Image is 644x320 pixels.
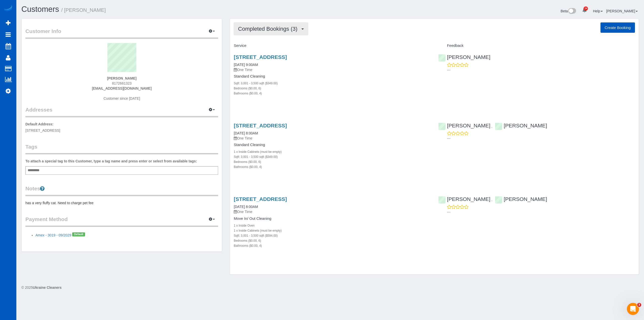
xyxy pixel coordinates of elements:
a: [STREET_ADDRESS] [234,123,287,128]
a: [EMAIL_ADDRESS][DOMAIN_NAME] [92,86,152,90]
a: Customers [21,5,59,14]
a: [PERSON_NAME] [606,9,638,13]
span: Default [72,232,85,236]
h4: Feedback [438,44,635,48]
label: Default Address: [25,122,54,127]
a: [DATE] 8:00AM [234,131,258,135]
legend: Customer Info [25,27,218,39]
span: 3 [637,303,641,307]
h4: Standard Cleaning [234,74,430,79]
h4: Service [234,44,430,48]
a: 24 [580,5,589,16]
a: [PERSON_NAME] [438,123,491,128]
small: Sqft: 3,001 - 3,500 sqft ($349.00) [234,155,278,159]
iframe: Intercom live chat [627,303,639,315]
small: Bedrooms ($0.00, 6) [234,239,261,242]
small: Bathrooms ($0.00, 4) [234,92,262,95]
button: Create Booking [600,22,635,33]
small: / [PERSON_NAME] [61,7,106,13]
a: Help [593,9,603,13]
a: [PERSON_NAME] [495,196,547,202]
span: , [491,198,492,202]
h4: Standard Cleaning [234,143,430,147]
small: Sqft: 3,001 - 3,500 sqft ($594.00) [234,234,278,237]
a: [DATE] 8:00AM [234,205,258,209]
p: One Time [234,209,430,214]
legend: Tags [25,143,218,154]
span: Completed Bookings (3) [238,26,300,32]
a: Beta [561,9,576,13]
small: Bedrooms ($0.00, 6) [234,160,261,164]
h4: Move In/ Out Cleaning [234,217,430,221]
span: 8172661323 [112,81,132,85]
a: Amex - 3019 - 09/2029 [35,233,71,237]
a: [PERSON_NAME] [495,123,547,128]
p: --- [447,136,635,141]
button: Completed Bookings (3) [234,22,308,35]
small: 1 x Inside Cabinets (must be empty) [234,150,281,154]
small: 1 x Inside Oven [234,224,255,227]
p: One Time [234,67,430,72]
img: New interface [568,8,576,15]
a: [STREET_ADDRESS] [234,196,287,202]
span: [STREET_ADDRESS] [25,128,60,132]
small: Bathrooms ($0.00, 4) [234,165,262,169]
legend: Payment Method [25,216,218,227]
small: Bathrooms ($0.00, 4) [234,244,262,247]
a: [DATE] 9:00AM [234,63,258,67]
pre: has a very fluffy cat. Need to charge pet fee [25,200,218,205]
small: 1 x Inside Cabinets (must be empty) [234,229,281,232]
span: , [491,124,492,128]
a: [PERSON_NAME] [438,54,491,60]
small: Bedrooms ($0.00, 6) [234,87,261,90]
small: Sqft: 3,001 - 3,500 sqft ($349.00) [234,82,278,85]
p: One Time [234,136,430,141]
p: --- [447,209,635,215]
div: © 2025 [21,285,639,290]
strong: [PERSON_NAME] [107,76,136,80]
span: Customer since [DATE] [104,96,140,100]
legend: Notes [25,185,218,196]
a: [PERSON_NAME] [438,196,491,202]
span: 24 [584,7,588,11]
strong: Ukraine Cleaners [33,286,61,290]
p: --- [447,67,635,73]
a: [STREET_ADDRESS] [234,54,287,60]
img: Automaid Logo [3,5,13,12]
label: To attach a special tag to this Customer, type a tag name and press enter or select from availabl... [25,159,197,164]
